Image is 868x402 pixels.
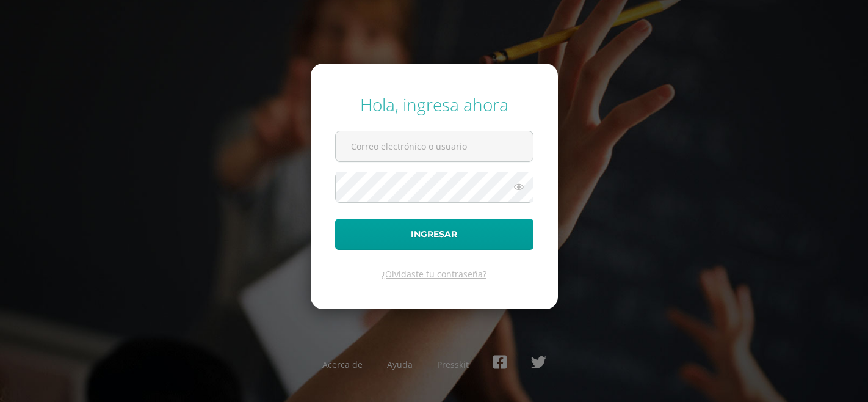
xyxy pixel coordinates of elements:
[335,93,533,116] div: Hola, ingresa ahora
[335,219,533,250] button: Ingresar
[382,268,486,280] a: ¿Olvidaste tu contraseña?
[322,359,363,370] a: Acerca de
[437,359,469,370] a: Presskit
[336,131,533,161] input: Correo electrónico o usuario
[387,359,413,370] a: Ayuda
